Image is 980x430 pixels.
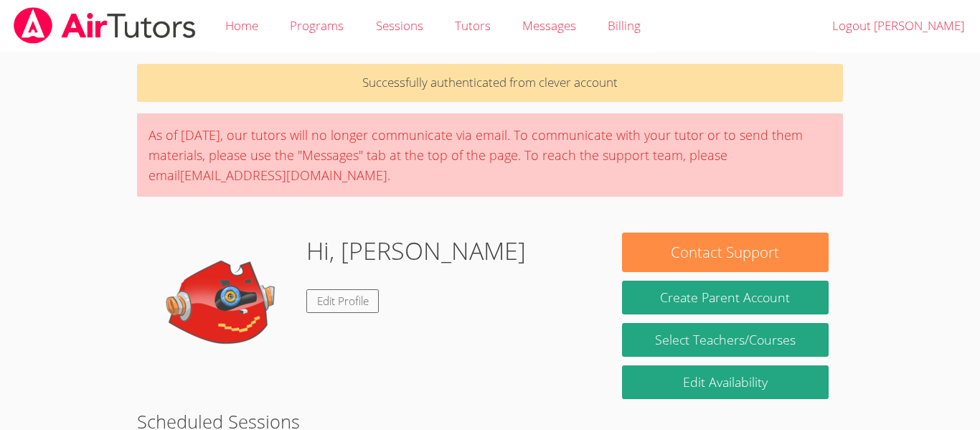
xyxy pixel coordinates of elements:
a: Edit Profile [306,289,380,313]
p: Successfully authenticated from clever account [137,64,843,102]
button: Contact Support [622,233,829,272]
h1: Hi, [PERSON_NAME] [306,233,526,269]
span: Messages [522,17,576,34]
div: As of [DATE], our tutors will no longer communicate via email. To communicate with your tutor or ... [137,113,843,197]
img: airtutors_banner-c4298cdbf04f3fff15de1276eac7730deb9818008684d7c2e4769d2f7ddbe033.png [12,7,197,44]
img: default.png [151,233,295,376]
a: Edit Availability [622,365,829,399]
a: Select Teachers/Courses [622,323,829,357]
button: Create Parent Account [622,281,829,314]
